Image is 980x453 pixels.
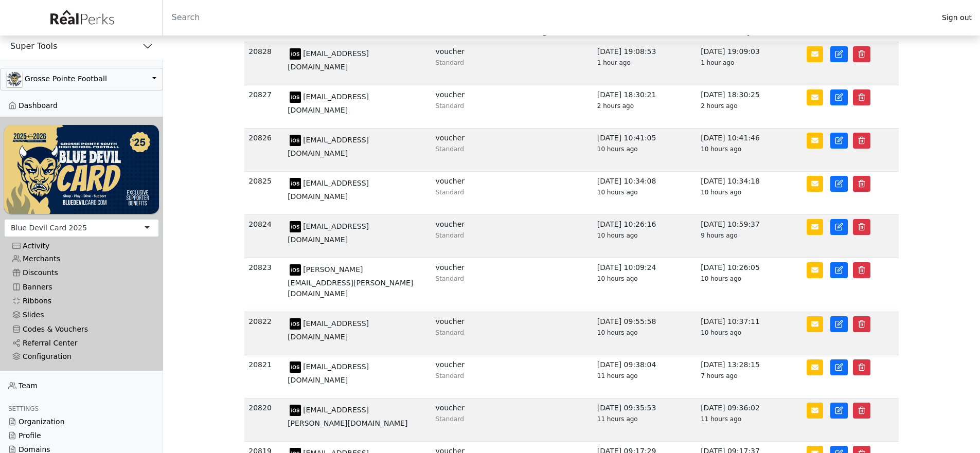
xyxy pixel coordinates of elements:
[435,59,464,66] small: Standard
[697,172,800,215] td: [DATE] 10:34:18
[597,275,638,282] span: 10 hours ago
[7,71,22,87] img: GAa1zriJJmkmu1qRtUwg8x1nQwzlKm3DoqW9UgYl.jpg
[4,294,159,308] a: Ribbons
[4,252,159,266] a: Merchants
[697,398,800,442] td: [DATE] 09:36:02
[597,372,638,379] span: 11 hours ago
[431,172,494,215] td: voucher
[244,355,283,398] td: 20821
[597,146,638,153] span: 10 hours ago
[701,329,741,336] span: 10 hours ago
[435,189,464,196] small: Standard
[283,258,431,312] td: [PERSON_NAME][EMAIL_ADDRESS][PERSON_NAME][DOMAIN_NAME]
[283,355,431,398] td: [EMAIL_ADDRESS][DOMAIN_NAME]
[697,312,800,355] td: [DATE] 10:37:11
[288,319,303,328] span: model: iPhone device: ios id: F6D9E210-6F29-4969-8AD4-1DEE0A8329CA
[435,329,464,336] small: Standard
[435,415,464,423] small: Standard
[701,372,737,379] span: 7 hours ago
[8,405,39,412] span: Settings
[45,6,119,29] img: real_perks_logo-01.svg
[697,42,800,85] td: [DATE] 19:09:03
[597,415,638,423] span: 11 hours ago
[593,42,697,85] td: [DATE] 19:08:53
[431,85,494,129] td: voucher
[163,5,934,30] input: Search
[431,398,494,442] td: voucher
[288,363,303,371] span: model: iPhone device: ios id: FA40A992-A5B9-4CE5-974E-F29585E1C1A7
[431,42,494,85] td: voucher
[288,136,303,144] span: model: iPhone device: ios id: 77D27B98-C97A-4AAD-8EBA-479E2F7A7CE1
[288,406,303,414] span: model: iPhone device: ios id: 9D507ABC-1B44-446F-915E-0B1D19F702FA
[431,355,494,398] td: voucher
[597,232,638,239] span: 10 hours ago
[244,312,283,355] td: 20822
[697,258,800,312] td: [DATE] 10:26:05
[283,312,431,355] td: [EMAIL_ADDRESS][DOMAIN_NAME]
[283,129,431,172] td: [EMAIL_ADDRESS][DOMAIN_NAME]
[697,215,800,258] td: [DATE] 10:59:37
[244,258,283,312] td: 20823
[435,102,464,110] small: Standard
[4,125,159,213] img: WvZzOez5OCqmO91hHZfJL7W2tJ07LbGMjwPPNJwI.png
[597,59,631,66] span: 1 hour ago
[431,129,494,172] td: voucher
[431,215,494,258] td: voucher
[431,258,494,312] td: voucher
[4,308,159,322] a: Slides
[597,189,638,196] span: 10 hours ago
[244,85,283,129] td: 20827
[288,49,303,58] span: model: iPhone device: ios id: 595B28B9-C9E9-43F8-913F-C88FE91A1FE4
[244,172,283,215] td: 20825
[701,146,741,153] span: 10 hours ago
[701,102,737,110] span: 2 hours ago
[283,215,431,258] td: [EMAIL_ADDRESS][DOMAIN_NAME]
[701,275,741,282] span: 10 hours ago
[244,398,283,442] td: 20820
[701,189,741,196] span: 10 hours ago
[593,258,697,312] td: [DATE] 10:09:24
[244,215,283,258] td: 20824
[697,129,800,172] td: [DATE] 10:41:46
[435,146,464,153] small: Standard
[244,42,283,85] td: 20828
[593,172,697,215] td: [DATE] 10:34:08
[697,355,800,398] td: [DATE] 13:28:15
[435,232,464,239] small: Standard
[934,11,980,25] a: Sign out
[593,85,697,129] td: [DATE] 18:30:21
[597,102,634,110] span: 2 hours ago
[593,355,697,398] td: [DATE] 09:38:04
[701,59,734,66] span: 1 hour ago
[288,265,303,274] span: model: iPhone device: ios id: 582A3380-8652-449F-AAA8-DEA157125BC9
[244,129,283,172] td: 20826
[701,415,741,423] span: 11 hours ago
[593,215,697,258] td: [DATE] 10:26:16
[288,179,303,187] span: model: iPhone device: ios id: 72DBCBE4-4BB0-4802-A63B-B7985ADF5E16
[435,372,464,379] small: Standard
[4,336,159,350] a: Referral Center
[288,222,303,230] span: model: iPhone device: ios id: A06254A1-97CA-40B5-B7DD-130975A54346
[283,398,431,442] td: [EMAIL_ADDRESS][PERSON_NAME][DOMAIN_NAME]
[12,352,151,361] div: Configuration
[697,85,800,129] td: [DATE] 18:30:25
[593,129,697,172] td: [DATE] 10:41:05
[4,280,159,294] a: Banners
[4,322,159,336] a: Codes & Vouchers
[701,232,737,239] span: 9 hours ago
[283,172,431,215] td: [EMAIL_ADDRESS][DOMAIN_NAME]
[283,42,431,85] td: [EMAIL_ADDRESS][DOMAIN_NAME]
[593,398,697,442] td: [DATE] 09:35:53
[431,312,494,355] td: voucher
[597,329,638,336] span: 10 hours ago
[435,275,464,282] small: Standard
[11,223,87,233] div: Blue Devil Card 2025
[593,312,697,355] td: [DATE] 09:55:58
[283,85,431,129] td: [EMAIL_ADDRESS][DOMAIN_NAME]
[288,93,303,101] span: model: iPhone device: ios id: BE86A29C-DB93-4328-BBB9-BD5F5551DB06
[4,266,159,280] a: Discounts
[12,242,151,250] div: Activity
